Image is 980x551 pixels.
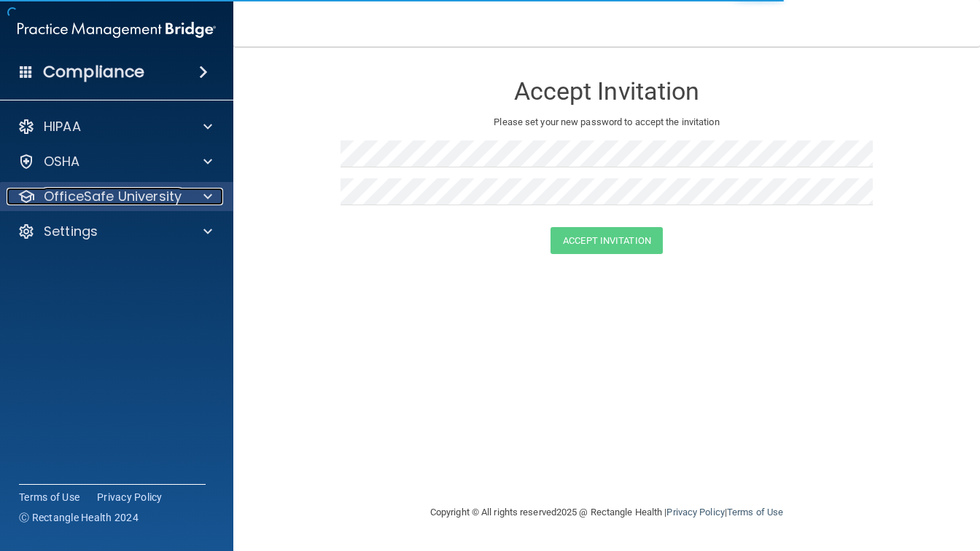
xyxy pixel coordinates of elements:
p: HIPAA [44,118,81,135]
h4: Compliance [43,62,144,82]
h3: Accept Invitation [341,78,873,105]
a: Terms of Use [19,490,79,504]
a: OSHA [17,153,212,170]
button: Accept Invitation [551,227,663,254]
a: Settings [17,223,212,240]
a: Terms of Use [727,507,783,518]
a: Privacy Policy [97,490,163,504]
span: Ⓒ Rectangle Health 2024 [19,510,139,525]
div: Copyright © All rights reserved 2025 @ Rectangle Health | | [341,489,873,536]
a: OfficeSafe University [17,188,212,205]
p: OSHA [44,153,80,170]
p: Please set your new password to accept the invitation [351,114,862,131]
p: OfficeSafe University [44,188,182,205]
p: Settings [44,223,98,240]
a: Privacy Policy [666,507,724,518]
a: HIPAA [17,118,212,135]
img: PMB logo [17,15,216,44]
